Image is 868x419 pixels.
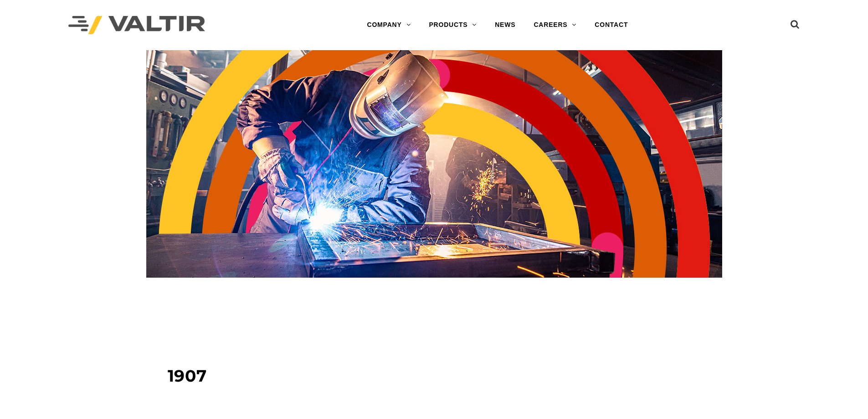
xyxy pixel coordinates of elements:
[168,366,207,386] span: 1907
[358,16,420,34] a: COMPANY
[524,16,586,34] a: CAREERS
[486,16,524,34] a: NEWS
[68,16,205,35] img: Valtir
[146,50,722,278] img: Header_Timeline
[420,16,486,34] a: PRODUCTS
[586,16,637,34] a: CONTACT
